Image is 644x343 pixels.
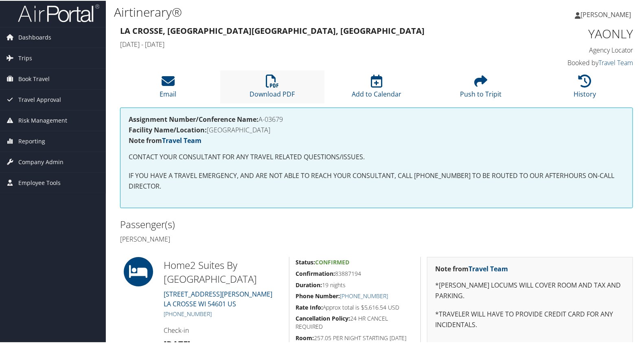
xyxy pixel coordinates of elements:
[296,314,414,330] h5: 24 HR CANCEL REQUIRED
[129,170,624,191] p: IF YOU HAVE A TRAVEL EMERGENCY, AND ARE NOT ABLE TO REACH YOUR CONSULTANT, CALL [PHONE_NUMBER] TO...
[129,135,202,144] strong: Note from
[129,115,624,122] h4: A-03679
[296,303,323,310] strong: Rate Info:
[296,280,414,288] h5: 19 nights
[18,89,61,109] span: Travel Approval
[460,78,502,98] a: Push to Tripit
[598,57,633,66] a: Travel Team
[436,264,508,273] strong: Note from
[129,114,258,123] strong: Assignment Number/Conference Name:
[120,24,425,35] strong: La Crosse, [GEOGRAPHIC_DATA] [GEOGRAPHIC_DATA], [GEOGRAPHIC_DATA]
[514,24,633,42] h1: YAONLY
[296,303,414,311] h5: Approx total is $5,616.54 USD
[160,78,177,98] a: Email
[352,78,401,98] a: Add to Calendar
[436,279,625,300] p: *[PERSON_NAME] LOCUMS WILL COVER ROOM AND TAX AND PARKING.
[340,291,388,299] a: [PHONE_NUMBER]
[296,269,335,277] strong: Confirmation:
[296,314,350,321] strong: Cancellation Policy:
[514,45,633,54] h4: Agency Locator
[129,125,207,134] strong: Facility Name/Location:
[315,257,349,265] span: Confirmed
[129,151,624,162] p: CONTACT YOUR CONSULTANT FOR ANY TRAVEL RELATED QUESTIONS/ISSUES.
[296,257,315,265] strong: Status:
[296,269,414,277] h5: 83887194
[250,78,295,98] a: Download PDF
[18,172,61,192] span: Employee Tools
[296,333,314,341] strong: Room:
[120,234,370,243] h4: [PERSON_NAME]
[164,257,283,285] h2: Home2 Suites By [GEOGRAPHIC_DATA]
[120,39,502,48] h4: [DATE] - [DATE]
[164,309,212,317] a: [PHONE_NUMBER]
[18,3,99,22] img: airportal-logo.png
[129,126,624,132] h4: [GEOGRAPHIC_DATA]
[469,264,508,273] a: Travel Team
[436,308,625,329] p: *TRAVELER WILL HAVE TO PROVIDE CREDIT CARD FOR ANY INCIDENTALS.
[18,130,45,151] span: Reporting
[574,78,596,98] a: History
[514,57,633,66] h4: Booked by
[114,3,464,20] h1: Airtinerary®
[164,325,283,334] h4: Check-in
[164,289,272,308] a: [STREET_ADDRESS][PERSON_NAME]LA CROSSE WI 54601 US
[18,47,32,68] span: Trips
[296,291,340,299] strong: Phone Number:
[162,135,202,144] a: Travel Team
[18,110,67,130] span: Risk Management
[18,26,51,47] span: Dashboards
[575,2,639,26] a: [PERSON_NAME]
[296,280,322,288] strong: Duration:
[120,217,370,231] h2: Passenger(s)
[18,151,64,171] span: Company Admin
[18,68,50,88] span: Book Travel
[580,9,631,18] span: [PERSON_NAME]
